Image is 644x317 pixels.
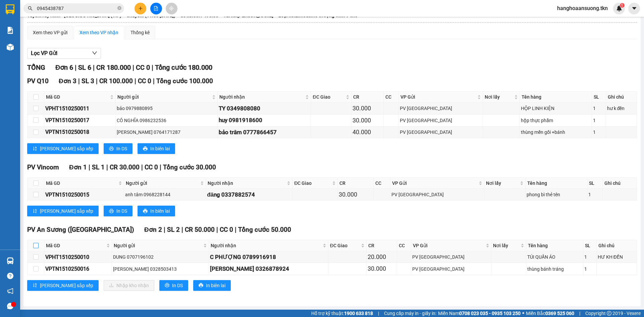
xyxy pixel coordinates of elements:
[167,226,180,233] span: SL 2
[27,280,99,291] button: sort-ascending[PERSON_NAME] sắp xếp
[400,93,476,101] span: VP Gửi
[117,5,121,12] span: close-circle
[160,163,161,171] span: |
[156,77,213,85] span: Tổng cước 100.000
[216,226,218,233] span: |
[82,77,94,85] span: SL 3
[153,77,155,85] span: |
[235,226,236,233] span: |
[27,143,99,154] button: sort-ascending[PERSON_NAME] sắp xếp
[597,240,637,251] th: Ghi chú
[113,265,208,273] div: [PERSON_NAME] 0328503413
[27,206,99,216] button: sort-ascending[PERSON_NAME] sắp xếp
[353,127,382,137] div: 40.000
[412,253,490,261] div: PV [GEOGRAPHIC_DATA]
[459,311,521,316] strong: 0708 023 035 - 0935 103 250
[172,282,183,289] span: In DS
[311,310,373,317] span: Hỗ trợ kỹ thuật:
[138,206,175,216] button: printerIn biên lai
[89,163,90,171] span: |
[166,3,177,14] button: aim
[374,178,390,189] th: CC
[117,6,121,10] span: close-circle
[46,93,109,101] span: Mã GD
[7,273,13,279] span: question-circle
[159,280,188,291] button: printerIn DS
[399,115,483,126] td: PV Tây Ninh
[33,146,37,152] span: sort-ascending
[592,92,606,103] th: SL
[7,303,13,309] span: message
[165,283,169,288] span: printer
[45,191,123,199] div: VPTN1510250015
[411,251,491,263] td: PV Hòa Thành
[145,163,158,171] span: CC 0
[154,6,158,11] span: file-add
[45,253,111,261] div: VPHT1510250010
[96,77,98,85] span: |
[169,6,174,11] span: aim
[588,191,602,198] div: 1
[522,312,524,315] span: ⚪️
[150,207,170,215] span: In biên lai
[116,145,127,152] span: In DS
[46,242,105,249] span: Mã GD
[155,63,212,71] span: Tổng cước 180.000
[40,145,93,152] span: [PERSON_NAME] sắp xếp
[150,145,170,152] span: In biên lai
[210,253,327,262] div: C PHƯỢNG 0789916918
[526,310,574,317] span: Miền Bắc
[136,63,150,71] span: CC 0
[584,253,595,261] div: 1
[141,163,143,171] span: |
[45,116,114,124] div: VPTN1510250017
[526,178,587,189] th: Tên hàng
[40,207,93,215] span: [PERSON_NAME] sắp xếp
[397,240,411,251] th: CC
[28,6,33,11] span: search
[27,63,45,71] span: TỔNG
[40,282,93,289] span: [PERSON_NAME] sắp xếp
[104,206,132,216] button: printerIn DS
[46,179,117,187] span: Mã GD
[104,143,132,154] button: printerIn DS
[384,92,399,103] th: CC
[486,179,518,187] span: Nơi lấy
[208,179,285,187] span: Người nhận
[78,63,91,71] span: SL 6
[44,251,112,263] td: VPHT1510250010
[294,179,331,187] span: ĐC Giao
[55,63,73,71] span: Đơn 6
[412,265,490,273] div: PV [GEOGRAPHIC_DATA]
[44,189,124,201] td: VPTN1510250015
[583,240,597,251] th: SL
[411,263,491,275] td: PV Tây Ninh
[69,163,87,171] span: Đơn 1
[593,128,605,136] div: 1
[117,105,216,112] div: bảo 0979880895
[219,93,304,101] span: Người nhận
[593,117,605,124] div: 1
[219,104,310,113] div: TY 0349808080
[330,242,360,249] span: ĐC Giao
[527,253,582,261] div: TÚI QUẦN ÁO
[31,49,57,57] span: Lọc VP Gửi
[44,103,116,114] td: VPHT1510250011
[135,77,136,85] span: |
[7,44,14,51] img: warehouse-icon
[238,226,291,233] span: Tổng cước 50.000
[391,191,483,198] div: PV [GEOGRAPHIC_DATA]
[7,257,14,264] img: warehouse-icon
[79,29,118,36] div: Xem theo VP nhận
[339,190,372,199] div: 30.000
[138,143,175,154] button: printerIn biên lai
[138,77,151,85] span: CC 0
[211,242,321,249] span: Người nhận
[27,163,59,171] span: PV Vincom
[6,4,14,14] img: logo-vxr
[132,63,134,71] span: |
[99,77,133,85] span: CR 100.000
[400,117,482,124] div: PV [GEOGRAPHIC_DATA]
[399,126,483,138] td: PV Tây Ninh
[438,310,521,317] span: Miền Nam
